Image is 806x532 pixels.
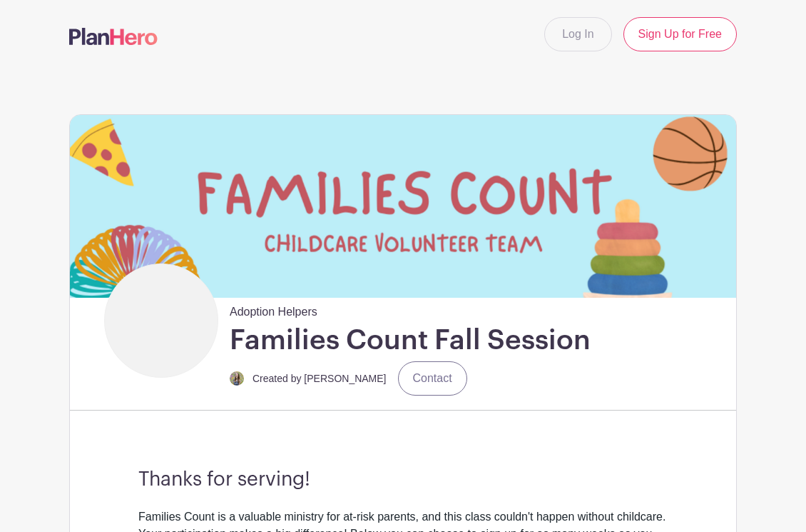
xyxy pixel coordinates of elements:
[544,17,611,51] a: Log In
[138,468,668,491] h3: Thanks for serving!
[70,115,736,298] img: event_banner_8838.png
[230,323,591,358] h1: Families Count Fall Session
[252,373,387,384] small: Created by [PERSON_NAME]
[230,371,244,386] img: IMG_0582.jpg
[69,28,158,45] img: logo-507f7623f17ff9eddc593b1ce0a138ce2505c220e1c5a4e2b4648c50719b7d32.svg
[623,17,737,51] a: Sign Up for Free
[398,361,467,396] a: Contact
[230,298,317,321] span: Adoption Helpers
